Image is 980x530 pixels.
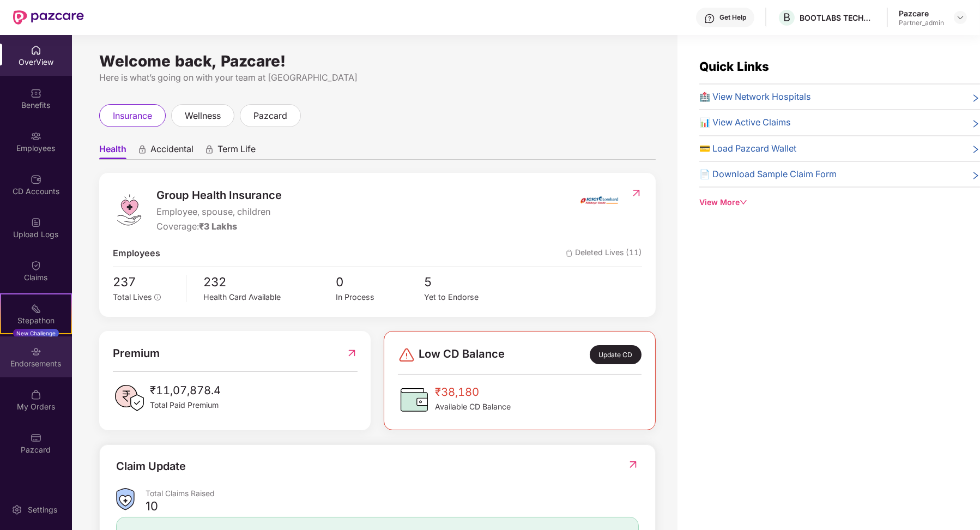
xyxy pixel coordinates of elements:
div: Total Claims Raised [146,488,639,498]
div: Health Card Available [203,291,336,303]
span: Health [99,143,126,159]
div: In Process [336,291,424,303]
img: PaidPremiumIcon [113,382,146,414]
span: 0 [336,272,424,291]
span: Term Life [217,143,256,159]
div: Stepathon [1,315,71,326]
span: Premium [113,345,160,362]
span: ₹3 Lakhs [199,221,237,232]
div: Here is what’s going on with your team at [GEOGRAPHIC_DATA] [99,71,656,85]
div: animation [204,144,214,154]
span: 💳 Load Pazcard Wallet [699,142,796,155]
span: right [971,170,980,181]
img: RedirectIcon [631,188,642,198]
img: svg+xml;base64,PHN2ZyBpZD0iU2V0dGluZy0yMHgyMCIgeG1sbnM9Imh0dHA6Ly93d3cudzMub3JnLzIwMDAvc3ZnIiB3aW... [11,504,22,515]
span: 📊 View Active Claims [699,116,791,129]
img: New Pazcare Logo [13,10,84,25]
div: Pazcare [899,8,944,19]
span: right [971,92,980,104]
div: Yet to Endorse [424,291,512,303]
img: svg+xml;base64,PHN2ZyBpZD0iUGF6Y2FyZCIgeG1sbnM9Imh0dHA6Ly93d3cudzMub3JnLzIwMDAvc3ZnIiB3aWR0aD0iMj... [31,432,41,443]
img: svg+xml;base64,PHN2ZyBpZD0iRHJvcGRvd24tMzJ4MzIiIHhtbG5zPSJodHRwOi8vd3d3LnczLm9yZy8yMDAwL3N2ZyIgd2... [956,13,965,22]
img: RedirectIcon [627,459,639,470]
img: deleteIcon [566,250,573,257]
div: Claim Update [116,458,186,475]
span: wellness [185,109,221,123]
img: svg+xml;base64,PHN2ZyBpZD0iRW5kb3JzZW1lbnRzIiB4bWxucz0iaHR0cDovL3d3dy53My5vcmcvMjAwMC9zdmciIHdpZH... [31,346,41,357]
span: pazcard [253,109,287,123]
span: Quick Links [699,59,769,74]
span: info-circle [154,294,161,300]
span: B [783,11,790,24]
span: 5 [424,272,512,291]
img: logo [113,194,146,226]
img: svg+xml;base64,PHN2ZyBpZD0iQ2xhaW0iIHhtbG5zPSJodHRwOi8vd3d3LnczLm9yZy8yMDAwL3N2ZyIgd2lkdGg9IjIwIi... [31,260,41,271]
span: Employees [113,246,160,260]
img: ClaimsSummaryIcon [116,488,135,510]
img: svg+xml;base64,PHN2ZyBpZD0iSG9tZSIgeG1sbnM9Imh0dHA6Ly93d3cudzMub3JnLzIwMDAvc3ZnIiB3aWR0aD0iMjAiIG... [31,45,41,56]
img: svg+xml;base64,PHN2ZyBpZD0iVXBsb2FkX0xvZ3MiIGRhdGEtbmFtZT0iVXBsb2FkIExvZ3MiIHhtbG5zPSJodHRwOi8vd3... [31,217,41,228]
span: 237 [113,272,179,291]
div: Settings [25,504,61,515]
div: Get Help [719,13,746,22]
span: Accidental [150,143,193,159]
div: Welcome back, Pazcare! [99,57,656,65]
span: Total Paid Premium [150,399,221,411]
span: Group Health Insurance [156,186,282,204]
img: svg+xml;base64,PHN2ZyBpZD0iTXlfT3JkZXJzIiBkYXRhLW5hbWU9Ik15IE9yZGVycyIgeG1sbnM9Imh0dHA6Ly93d3cudz... [31,389,41,400]
span: ₹38,180 [435,383,511,401]
span: Employee, spouse, children [156,205,282,219]
div: View More [699,196,980,208]
span: Available CD Balance [435,401,511,413]
div: Partner_admin [899,19,944,27]
span: 232 [203,272,336,291]
img: svg+xml;base64,PHN2ZyBpZD0iSGVscC0zMngzMiIgeG1sbnM9Imh0dHA6Ly93d3cudzMub3JnLzIwMDAvc3ZnIiB3aWR0aD... [704,13,715,24]
img: RedirectIcon [346,345,358,362]
span: Total Lives [113,292,152,302]
span: Low CD Balance [419,345,505,364]
span: insurance [113,109,152,123]
span: Deleted Lives (11) [566,246,642,260]
img: svg+xml;base64,PHN2ZyBpZD0iRGFuZ2VyLTMyeDMyIiB4bWxucz0iaHR0cDovL3d3dy53My5vcmcvMjAwMC9zdmciIHdpZH... [398,346,415,364]
img: svg+xml;base64,PHN2ZyBpZD0iQ0RfQWNjb3VudHMiIGRhdGEtbmFtZT0iQ0QgQWNjb3VudHMiIHhtbG5zPSJodHRwOi8vd3... [31,174,41,185]
img: svg+xml;base64,PHN2ZyBpZD0iRW1wbG95ZWVzIiB4bWxucz0iaHR0cDovL3d3dy53My5vcmcvMjAwMC9zdmciIHdpZHRoPS... [31,131,41,142]
span: down [740,198,747,206]
span: 📄 Download Sample Claim Form [699,167,837,181]
div: animation [137,144,147,154]
div: BOOTLABS TECHNOLOGIES PRIVATE LIMITED [800,13,876,23]
span: ₹11,07,878.4 [150,382,221,399]
div: Update CD [590,345,642,364]
img: svg+xml;base64,PHN2ZyBpZD0iQmVuZWZpdHMiIHhtbG5zPSJodHRwOi8vd3d3LnczLm9yZy8yMDAwL3N2ZyIgd2lkdGg9Ij... [31,88,41,99]
img: insurerIcon [579,186,620,214]
div: 10 [146,498,158,514]
span: right [971,118,980,129]
img: svg+xml;base64,PHN2ZyB4bWxucz0iaHR0cDovL3d3dy53My5vcmcvMjAwMC9zdmciIHdpZHRoPSIyMSIgaGVpZ2h0PSIyMC... [31,303,41,314]
img: CDBalanceIcon [398,383,431,416]
div: Coverage: [156,220,282,233]
span: right [971,144,980,155]
div: New Challenge [13,329,59,338]
span: 🏥 View Network Hospitals [699,90,811,104]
